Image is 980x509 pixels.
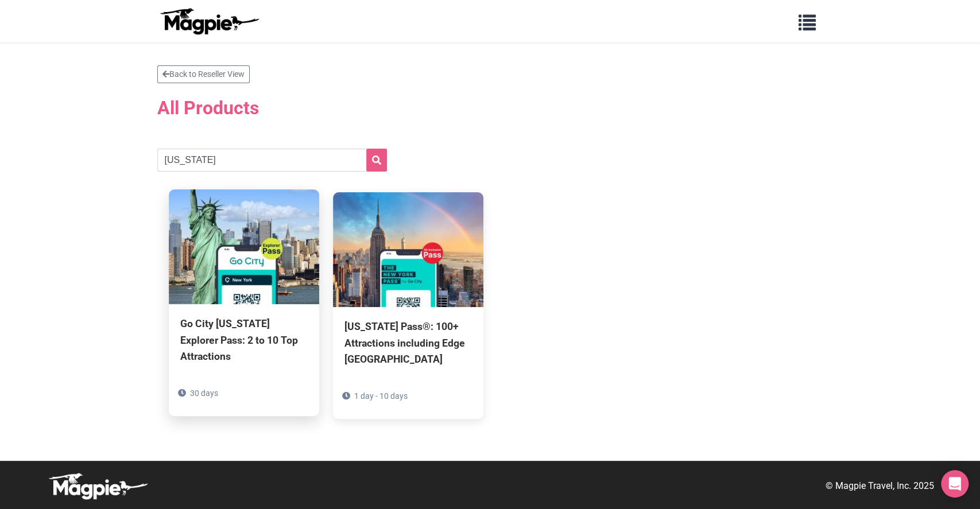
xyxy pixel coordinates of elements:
span: 30 days [190,388,218,398]
span: 1 day - 10 days [354,391,408,401]
img: New York Pass®: 100+ Attractions including Edge NYC [333,192,483,307]
img: logo-white-d94fa1abed81b67a048b3d0f0ab5b955.png [46,472,149,500]
a: Back to Reseller View [157,65,250,83]
div: Open Intercom Messenger [941,470,969,498]
a: [US_STATE] Pass®: 100+ Attractions including Edge [GEOGRAPHIC_DATA] 1 day - 10 days [333,192,483,418]
img: logo-ab69f6fb50320c5b225c76a69d11143b.png [157,7,261,35]
p: © Magpie Travel, Inc. 2025 [826,479,934,494]
img: Go City New York Explorer Pass: 2 to 10 Top Attractions [169,189,319,304]
div: Go City [US_STATE] Explorer Pass: 2 to 10 Top Attractions [180,316,308,364]
a: Go City [US_STATE] Explorer Pass: 2 to 10 Top Attractions 30 days [169,189,319,415]
input: Search products... [157,149,387,172]
div: [US_STATE] Pass®: 100+ Attractions including Edge [GEOGRAPHIC_DATA] [344,318,472,367]
h2: All Products [157,90,823,126]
